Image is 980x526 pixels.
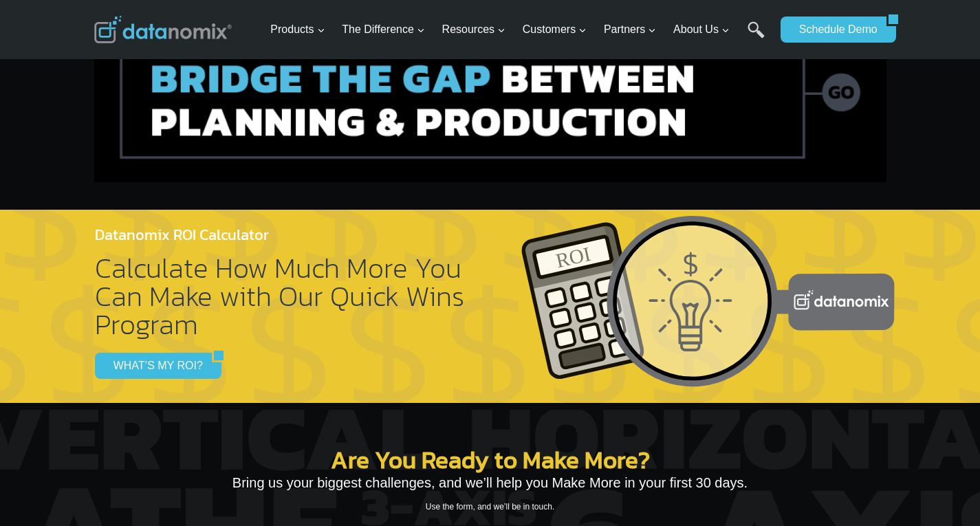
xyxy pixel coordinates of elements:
[187,307,232,316] a: Privacy Policy
[523,21,587,39] span: Customers
[309,170,362,182] span: State/Region
[673,21,730,39] span: About Us
[604,21,656,39] span: Partners
[270,21,325,39] span: Products
[309,57,371,69] span: Phone number
[781,17,886,43] a: Schedule Demo
[519,214,896,389] img: Datanomix ROI Calculator
[309,1,353,13] span: Last Name
[265,8,774,52] nav: Primary Navigation
[95,223,468,246] h4: Datanomix ROI Calculator
[342,21,425,39] span: The Difference
[181,448,800,472] h2: Are You Ready to Make More?
[154,307,175,316] a: Terms
[7,283,228,519] iframe: Popup CTA
[181,501,800,514] p: Use the form, and we’ll be in touch.
[748,21,765,52] a: Search
[442,21,505,39] span: Resources
[94,16,232,43] img: Datanomix
[95,254,468,338] h2: Calculate How Much More You Can Make with Our Quick Wins Program
[181,472,800,494] p: Bring us your biggest challenges, and we’ll help you Make More in your first 30 days.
